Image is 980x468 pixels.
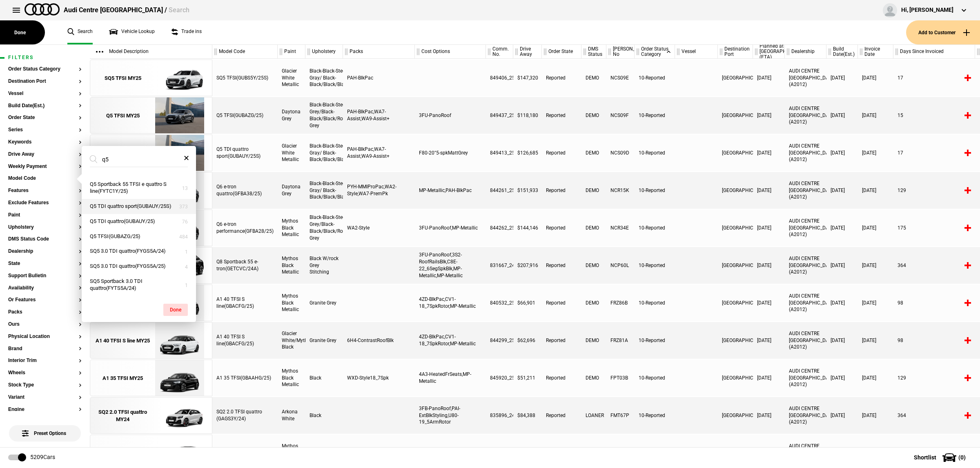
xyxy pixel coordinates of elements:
[718,135,753,171] div: [GEOGRAPHIC_DATA]
[8,176,82,188] section: Model Code
[82,214,196,229] button: Q5 TDI quattro(GUBAUY/25)
[858,247,893,284] div: [DATE]
[8,152,82,157] button: Drive Away
[581,210,606,246] div: DEMO
[826,135,858,171] div: [DATE]
[8,297,82,303] button: Or Features
[542,172,581,209] div: Reported
[82,274,196,296] button: SQ5 Sportback 3.0 TDI quattro(FYTS5A/24)
[513,60,542,96] div: $147,320
[513,210,542,246] div: $144,146
[8,273,82,279] button: Support Bulletin
[415,285,486,321] div: 4ZD-BlkPac,CV1-18_7SpkRotor,MP-Metallic
[82,244,196,259] button: SQ5 3.0 TDI quattro(FYGS5A/24)
[826,45,857,59] div: Build Date(Est.)
[8,309,82,315] button: Packs
[305,322,343,359] div: Granite Grey
[753,210,785,246] div: [DATE]
[305,60,343,96] div: Black-Black-Steel Gray/ Black-Black/Black/Black
[858,322,893,359] div: [DATE]
[858,210,893,246] div: [DATE]
[151,60,208,97] img: Audi_GUBS5Y_25S_GX_2Y2Y_PAH_WA2_6FJ_53A_PYH_PWO_(Nadin:_53A_6FJ_C56_PAH_PWO_PYH_S9S_WA2)_ext.png
[581,397,606,434] div: LOANER
[901,6,953,14] div: Hi, [PERSON_NAME]
[8,103,82,109] button: Build Date(Est.)
[94,446,151,461] div: Q2 40 TFSI quattro S line MY25
[858,360,893,396] div: [DATE]
[8,188,82,194] button: Features
[826,97,858,134] div: [DATE]
[826,360,858,396] div: [DATE]
[343,60,415,96] div: PAH-BlkPac
[8,236,82,242] button: DMS Status Code
[151,397,208,434] img: Audi_GAGS3Y_24_EI_Z9Z9_PAI_U80_3FB_(Nadin:_3FB_C42_PAI_U80)_ext.png
[8,370,82,382] section: Wheels
[8,382,82,388] button: Stock Type
[163,304,188,316] button: Done
[94,360,151,397] a: A1 35 TFSI MY25
[8,407,82,413] button: Engine
[893,247,975,284] div: 364
[718,172,753,209] div: [GEOGRAPHIC_DATA]
[305,285,343,321] div: Granite Grey
[542,135,581,171] div: Reported
[8,322,82,334] section: Ours
[8,79,82,91] section: Destination Port
[606,45,634,59] div: [PERSON_NAME] No
[8,152,82,164] section: Drive Away
[8,212,82,218] button: Paint
[826,285,858,321] div: [DATE]
[753,322,785,359] div: [DATE]
[513,135,542,171] div: $126,685
[94,60,151,97] a: SQ5 TFSI MY25
[635,322,675,359] div: 10-Reported
[893,135,975,171] div: 17
[486,60,513,96] div: 849406_25
[893,210,975,246] div: 175
[64,6,189,15] div: Audi Centre [GEOGRAPHIC_DATA] /
[8,164,82,176] section: Weekly Payment
[785,172,826,209] div: AUDI CENTRE [GEOGRAPHIC_DATA] (A2012)
[635,45,675,59] div: Order Status Category
[906,20,980,44] button: Add to Customer
[82,259,196,274] button: SQ5 3.0 TDI quattro(FYGS5A/25)
[606,247,635,284] div: NCP60L
[486,210,513,246] div: 844262_25
[542,247,581,284] div: Reported
[542,60,581,96] div: Reported
[171,20,202,44] a: Trade ins
[151,322,208,359] img: Audi_GBACFG_25_ZV_2Y0E_4ZD_6H4_CV1_6FB_(Nadin:_4ZD_6FB_6H4_C43_CV1)_ext.png
[8,127,82,139] section: Series
[635,210,675,246] div: 10-Reported
[785,247,826,284] div: AUDI CENTRE [GEOGRAPHIC_DATA] (A2012)
[8,285,82,298] section: Availability
[8,188,82,200] section: Features
[785,397,826,434] div: AUDI CENTRE [GEOGRAPHIC_DATA] (A2012)
[8,382,82,395] section: Stock Type
[753,397,785,434] div: [DATE]
[278,97,305,134] div: Daytona Grey
[753,97,785,134] div: [DATE]
[8,91,82,103] section: Vessel
[826,397,858,434] div: [DATE]
[675,45,717,59] div: Vessel
[8,176,82,181] button: Model Code
[278,322,305,359] div: Glacier White/Mythos Black
[785,285,826,321] div: AUDI CENTRE [GEOGRAPHIC_DATA] (A2012)
[96,337,150,344] div: A1 40 TFSI S line MY25
[82,177,196,199] button: Q5 Sportback 55 TFSI e quattro S line(FYTC1Y/25)
[635,247,675,284] div: 10-Reported
[8,346,82,352] button: Brand
[542,210,581,246] div: Reported
[858,285,893,321] div: [DATE]
[606,210,635,246] div: NCR34E
[635,97,675,134] div: 10-Reported
[8,395,82,400] button: Variant
[785,135,826,171] div: AUDI CENTRE [GEOGRAPHIC_DATA] (A2012)
[343,172,415,209] div: PYH-MMIProPac,WA2-Style,WA7-PremPk
[718,397,753,434] div: [GEOGRAPHIC_DATA]
[581,172,606,209] div: DEMO
[305,210,343,246] div: Black-Black-Steel Grey/Black-Black/Black/Rock Grey
[212,210,278,246] div: Q6 e-tron performance(GFBA28/25)
[305,45,343,59] div: Upholstery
